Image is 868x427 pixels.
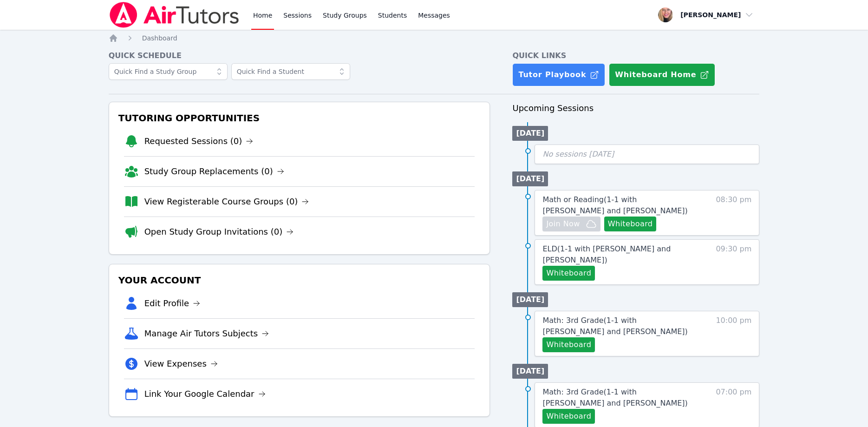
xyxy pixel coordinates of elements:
[109,33,760,43] nav: Breadcrumb
[418,11,450,20] span: Messages
[109,63,228,80] input: Quick Find a Study Group
[542,243,699,266] a: ELD(1-1 with [PERSON_NAME] and [PERSON_NAME])
[542,217,600,231] button: Join Now
[144,195,309,208] a: View Registerable Course Groups (0)
[512,102,759,115] h3: Upcoming Sessions
[542,244,671,264] span: ELD ( 1-1 with [PERSON_NAME] and [PERSON_NAME] )
[144,327,269,340] a: Manage Air Tutors Subjects
[117,110,483,126] h3: Tutoring Opportunities
[512,50,759,61] h4: Quick Links
[144,357,218,370] a: View Expenses
[109,50,490,61] h4: Quick Schedule
[716,243,751,281] span: 09:30 pm
[604,217,657,231] button: Whiteboard
[542,194,699,217] a: Math or Reading(1-1 with [PERSON_NAME] and [PERSON_NAME])
[144,388,266,401] a: Link Your Google Calendar
[542,388,687,407] span: Math: 3rd Grade ( 1-1 with [PERSON_NAME] and [PERSON_NAME] )
[542,150,614,158] span: No sessions [DATE]
[142,34,177,42] span: Dashboard
[144,225,294,238] a: Open Study Group Invitations (0)
[542,316,687,336] span: Math: 3rd Grade ( 1-1 with [PERSON_NAME] and [PERSON_NAME] )
[609,63,715,86] button: Whiteboard Home
[542,409,595,424] button: Whiteboard
[144,165,284,178] a: Study Group Replacements (0)
[542,387,699,409] a: Math: 3rd Grade(1-1 with [PERSON_NAME] and [PERSON_NAME])
[109,2,240,28] img: Air Tutors
[512,126,548,141] li: [DATE]
[716,194,751,231] span: 08:30 pm
[512,364,548,379] li: [DATE]
[144,297,201,310] a: Edit Profile
[512,63,605,86] a: Tutor Playbook
[144,135,254,148] a: Requested Sessions (0)
[231,63,350,80] input: Quick Find a Student
[542,266,595,281] button: Whiteboard
[716,387,751,424] span: 07:00 pm
[542,337,595,352] button: Whiteboard
[117,272,483,289] h3: Your Account
[542,315,699,337] a: Math: 3rd Grade(1-1 with [PERSON_NAME] and [PERSON_NAME])
[142,33,177,43] a: Dashboard
[716,315,751,352] span: 10:00 pm
[546,218,580,230] span: Join Now
[542,195,687,215] span: Math or Reading ( 1-1 with [PERSON_NAME] and [PERSON_NAME] )
[512,171,548,186] li: [DATE]
[512,292,548,307] li: [DATE]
